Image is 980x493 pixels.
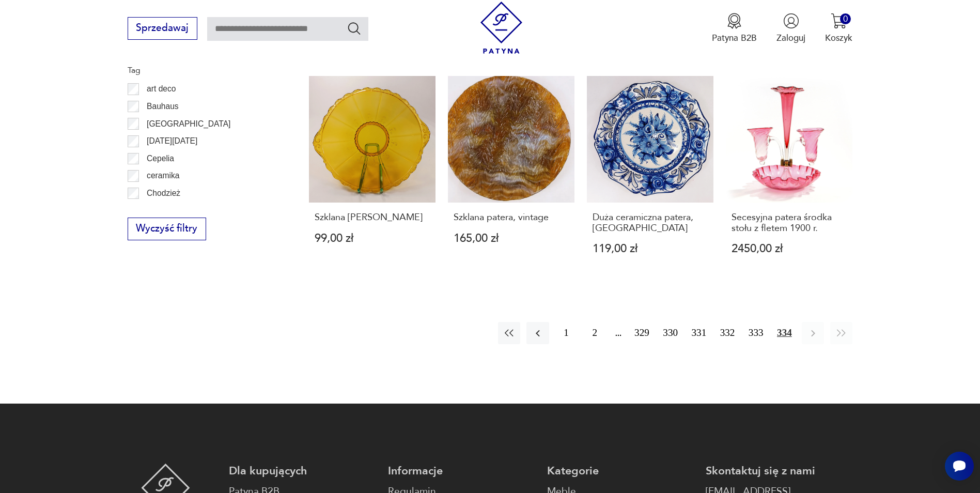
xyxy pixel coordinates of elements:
[726,13,742,29] img: Ikona medalu
[309,76,435,279] a: Szklana patera BrockwitzSzklana [PERSON_NAME]99,00 zł
[825,13,852,44] button: 0Koszyk
[147,117,230,131] p: [GEOGRAPHIC_DATA]
[448,76,574,279] a: Szklana patera, vintageSzklana patera, vintage165,00 zł
[706,464,852,479] p: Skontaktuj się z nami
[555,322,578,344] button: 1
[712,32,757,44] p: Patyna B2B
[128,17,197,40] button: Sprzedawaj
[593,243,708,254] p: 119,00 zł
[147,82,176,96] p: art deco
[128,218,206,240] button: Wyczyść filtry
[347,21,362,36] button: Szukaj
[147,152,174,165] p: Cepelia
[688,322,710,344] button: 331
[773,322,796,344] button: 334
[712,13,757,44] a: Ikona medaluPatyna B2B
[776,32,805,44] p: Zaloguj
[659,322,681,344] button: 330
[945,452,974,481] iframe: Smartsupp widget button
[745,322,767,344] button: 333
[147,187,180,200] p: Chodzież
[147,169,179,182] p: ceramika
[783,13,799,29] img: Ikonka użytkownika
[840,13,851,24] div: 0
[587,76,713,279] a: Duża ceramiczna patera, PortugaliaDuża ceramiczna patera, [GEOGRAPHIC_DATA]119,00 zł
[631,322,653,344] button: 329
[454,233,569,244] p: 165,00 zł
[732,212,847,234] h3: Secesyjna patera środka stołu z fletem 1900 r.
[315,233,430,244] p: 99,00 zł
[593,212,708,234] h3: Duża ceramiczna patera, [GEOGRAPHIC_DATA]
[315,212,430,223] h3: Szklana [PERSON_NAME]
[547,464,694,479] p: Kategorie
[776,13,805,44] button: Zaloguj
[147,204,178,217] p: Ćmielów
[147,134,197,148] p: [DATE][DATE]
[831,13,847,29] img: Ikona koszyka
[726,76,852,279] a: Secesyjna patera środka stołu z fletem 1900 r.Secesyjna patera środka stołu z fletem 1900 r.2450,...
[454,212,569,223] h3: Szklana patera, vintage
[716,322,738,344] button: 332
[128,64,279,77] p: Tag
[732,243,847,254] p: 2450,00 zł
[825,32,852,44] p: Koszyk
[229,464,376,479] p: Dla kupujących
[584,322,606,344] button: 2
[475,2,527,54] img: Patyna - sklep z meblami i dekoracjami vintage
[712,13,757,44] button: Patyna B2B
[388,464,535,479] p: Informacje
[128,25,197,33] a: Sprzedawaj
[147,100,179,113] p: Bauhaus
